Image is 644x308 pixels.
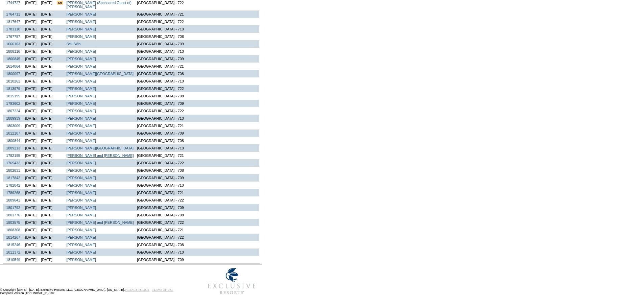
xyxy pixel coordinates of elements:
td: [DATE] [24,182,39,189]
a: 1812187 [6,131,20,135]
a: 1666163 [6,42,20,46]
td: [DATE] [38,196,55,204]
td: [GEOGRAPHIC_DATA] - 709 [135,55,259,63]
a: [PERSON_NAME] [66,109,96,113]
a: 1815195 [6,94,20,98]
td: [DATE] [38,211,55,219]
td: [DATE] [38,248,55,256]
a: [PERSON_NAME] [66,161,96,165]
a: 1817647 [6,20,20,24]
td: [DATE] [38,18,55,25]
td: [DATE] [24,167,39,174]
td: [DATE] [24,159,39,167]
td: [GEOGRAPHIC_DATA] - 722 [135,196,259,204]
a: [PERSON_NAME][GEOGRAPHIC_DATA] [66,146,134,150]
td: [DATE] [24,234,39,241]
a: 1814267 [6,235,20,239]
td: [GEOGRAPHIC_DATA] - 721 [135,226,259,234]
a: [PERSON_NAME] [66,228,96,232]
img: Exclusive Resorts [201,264,262,298]
td: [DATE] [24,40,39,48]
a: [PERSON_NAME] [66,139,96,143]
td: [DATE] [38,100,55,107]
td: [GEOGRAPHIC_DATA] - 708 [135,211,259,219]
td: [GEOGRAPHIC_DATA] - 710 [135,77,259,85]
td: [GEOGRAPHIC_DATA] - 709 [135,174,259,182]
td: [GEOGRAPHIC_DATA] - 721 [135,10,259,18]
td: [DATE] [38,77,55,85]
a: 1811372 [6,250,20,254]
td: [GEOGRAPHIC_DATA] - 722 [135,18,259,25]
a: TERMS OF USE [152,288,173,291]
a: 1614064 [6,64,20,68]
td: [DATE] [24,144,39,152]
td: [DATE] [24,77,39,85]
a: [PERSON_NAME] [66,131,96,135]
td: [DATE] [24,204,39,211]
a: 1765432 [6,161,20,165]
td: [DATE] [24,115,39,122]
td: [GEOGRAPHIC_DATA] - 721 [135,189,259,196]
a: [PERSON_NAME] [66,243,96,247]
a: 1809213 [6,146,20,150]
td: [DATE] [38,182,55,189]
td: [GEOGRAPHIC_DATA] - 722 [135,219,259,226]
a: 1815246 [6,243,20,247]
a: [PERSON_NAME] [66,250,96,254]
a: [PERSON_NAME] (Sponsored Guest of)[PERSON_NAME] [66,1,131,9]
td: [DATE] [38,25,55,33]
a: 1800844 [6,139,20,143]
td: [DATE] [24,100,39,107]
a: [PERSON_NAME] [66,79,96,83]
td: [DATE] [24,92,39,100]
td: [DATE] [38,204,55,211]
a: 1810261 [6,79,20,83]
td: [DATE] [24,33,39,40]
td: [GEOGRAPHIC_DATA] - 721 [135,152,259,159]
td: [DATE] [24,129,39,137]
a: [PERSON_NAME] [66,168,96,172]
a: 1792195 [6,153,20,158]
td: [GEOGRAPHIC_DATA] - 709 [135,100,259,107]
a: 1793602 [6,101,20,105]
td: [DATE] [24,226,39,234]
td: [DATE] [24,63,39,70]
a: 1767757 [6,34,20,39]
a: 1807224 [6,109,20,113]
a: [PERSON_NAME] [66,57,96,61]
a: [PERSON_NAME] and [PERSON_NAME] [66,153,134,158]
td: [DATE] [24,189,39,196]
a: 1800097 [6,72,20,76]
a: PRIVACY POLICY [125,288,149,291]
a: 1781110 [6,27,20,31]
td: [GEOGRAPHIC_DATA] - 708 [135,33,259,40]
td: [DATE] [38,10,55,18]
td: [DATE] [24,48,39,55]
td: [DATE] [38,129,55,137]
a: [PERSON_NAME] [66,101,96,105]
td: [DATE] [38,137,55,144]
td: [DATE] [24,174,39,182]
td: [GEOGRAPHIC_DATA] - 709 [135,256,259,264]
td: [GEOGRAPHIC_DATA] - 709 [135,129,259,137]
td: [GEOGRAPHIC_DATA] - 721 [135,63,259,70]
a: 1800845 [6,57,20,61]
a: 1744727 [6,1,20,5]
a: [PERSON_NAME] [66,206,96,210]
td: [DATE] [38,241,55,248]
a: [PERSON_NAME] [66,258,96,262]
td: [DATE] [24,241,39,248]
td: [DATE] [38,107,55,115]
td: [DATE] [24,211,39,219]
td: [DATE] [24,248,39,256]
td: [GEOGRAPHIC_DATA] - 708 [135,137,259,144]
td: [DATE] [24,70,39,77]
td: [GEOGRAPHIC_DATA] - 722 [135,159,259,167]
a: [PERSON_NAME] [66,176,96,180]
a: [PERSON_NAME] [66,191,96,195]
td: [GEOGRAPHIC_DATA] - 710 [135,144,259,152]
a: [PERSON_NAME][GEOGRAPHIC_DATA] [66,72,134,76]
td: [DATE] [38,48,55,55]
a: [PERSON_NAME] [66,94,96,98]
a: [PERSON_NAME] [66,87,96,91]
